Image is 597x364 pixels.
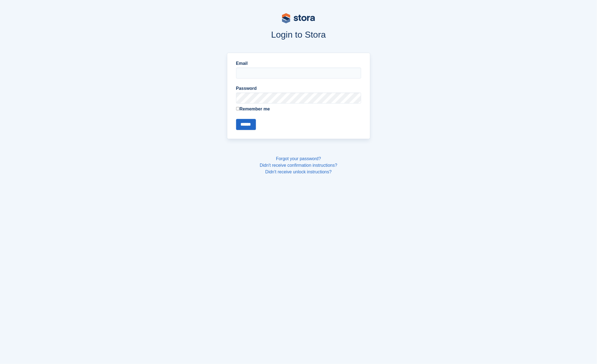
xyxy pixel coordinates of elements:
label: Password [236,85,361,92]
label: Email [236,60,361,67]
h1: Login to Stora [122,30,475,40]
a: Didn't receive unlock instructions? [265,170,331,174]
img: stora-logo-53a41332b3708ae10de48c4981b4e9114cc0af31d8433b30ea865607fb682f29.svg [282,13,315,23]
label: Remember me [236,106,361,112]
a: Forgot your password? [276,156,321,161]
input: Remember me [236,107,240,110]
a: Didn't receive confirmation instructions? [260,163,337,168]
